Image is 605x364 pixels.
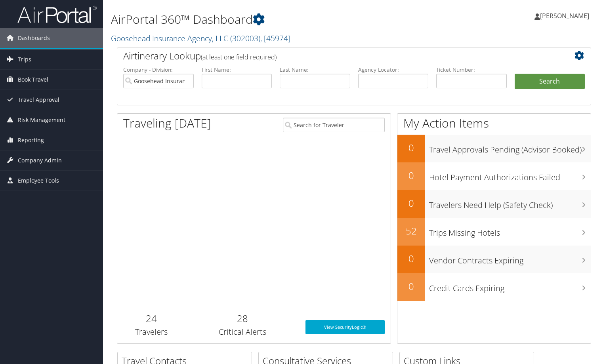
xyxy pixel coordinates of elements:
[123,326,179,337] h3: Travelers
[397,280,425,293] h2: 0
[397,190,591,218] a: 0Travelers Need Help (Safety Check)
[397,224,425,238] h2: 52
[123,115,211,131] h1: Traveling [DATE]
[230,33,260,44] span: ( 302003 )
[260,33,290,44] span: , [ 45974 ]
[436,66,507,74] label: Ticket Number:
[397,141,425,154] h2: 0
[18,70,48,90] span: Book Travel
[111,11,435,28] h1: AirPortal 360™ Dashboard
[18,151,62,170] span: Company Admin
[123,312,179,325] h2: 24
[191,312,293,325] h2: 28
[18,171,59,191] span: Employee Tools
[397,252,425,265] h2: 0
[280,66,350,74] label: Last Name:
[397,218,591,246] a: 52Trips Missing Hotels
[429,223,591,238] h3: Trips Missing Hotels
[202,66,272,74] label: First Name:
[429,279,591,294] h3: Credit Cards Expiring
[305,320,385,334] a: View SecurityLogic®
[397,115,591,131] h1: My Action Items
[429,251,591,266] h3: Vendor Contracts Expiring
[515,74,585,90] button: Search
[17,5,97,24] img: airportal-logo.png
[18,130,44,150] span: Reporting
[397,246,591,273] a: 0Vendor Contracts Expiring
[429,140,591,155] h3: Travel Approvals Pending (Advisor Booked)
[201,53,277,61] span: (at least one field required)
[358,66,429,74] label: Agency Locator:
[397,169,425,182] h2: 0
[534,4,597,28] a: [PERSON_NAME]
[123,66,194,74] label: Company - Division:
[429,168,591,183] h3: Hotel Payment Authorizations Failed
[540,11,589,20] span: [PERSON_NAME]
[18,110,65,130] span: Risk Management
[429,196,591,211] h3: Travelers Need Help (Safety Check)
[18,50,31,69] span: Trips
[18,90,59,110] span: Travel Approval
[397,162,591,190] a: 0Hotel Payment Authorizations Failed
[283,118,385,132] input: Search for Traveler
[123,49,545,63] h2: Airtinerary Lookup
[111,33,290,44] a: Goosehead Insurance Agency, LLC
[397,273,591,301] a: 0Credit Cards Expiring
[18,28,50,48] span: Dashboards
[191,326,293,337] h3: Critical Alerts
[397,135,591,162] a: 0Travel Approvals Pending (Advisor Booked)
[397,196,425,210] h2: 0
